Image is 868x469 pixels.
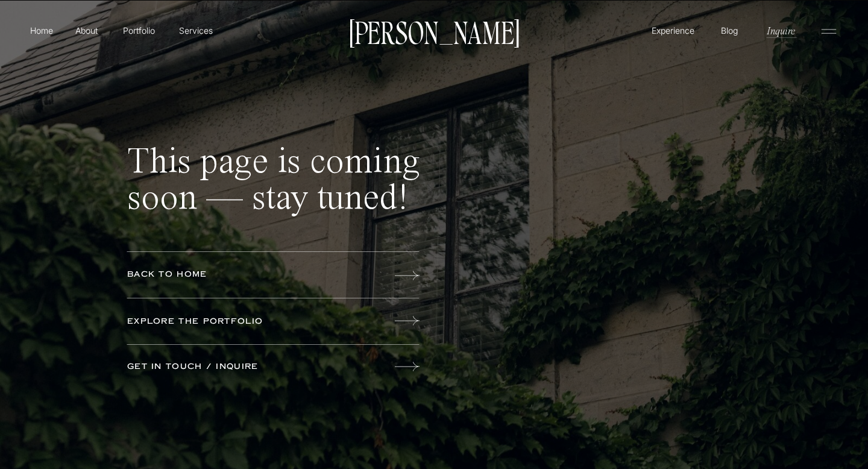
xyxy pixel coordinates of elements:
[73,24,100,36] a: About
[127,315,316,329] a: Explore the portfolio
[343,19,525,44] a: [PERSON_NAME]
[766,24,796,37] a: Inquire
[127,268,316,282] a: back to home
[718,24,741,36] a: Blog
[127,145,426,236] p: This page is coming soon — stay tuned!
[118,24,160,37] a: Portfolio
[127,360,316,374] a: get in touch / inquire
[178,24,213,37] a: Services
[650,24,696,37] a: Experience
[28,24,55,37] a: Home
